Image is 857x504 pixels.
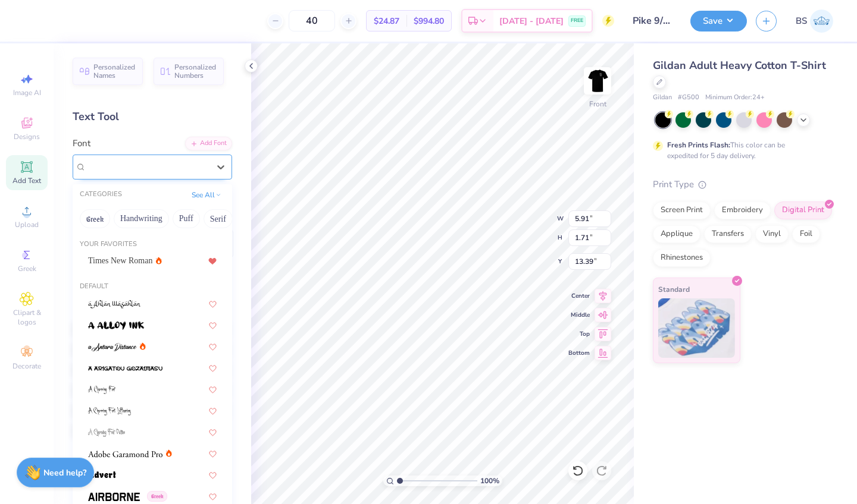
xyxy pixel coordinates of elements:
[204,209,233,228] button: Serif
[174,63,217,80] span: Personalized Numbers
[289,10,335,31] input: – –
[173,209,200,228] button: Puff
[571,17,583,25] span: FREE
[88,407,131,415] img: A Charming Font Leftleaning
[88,493,140,501] img: Airborne
[653,58,826,73] span: Gildan Adult Heavy Cotton T-Shirt
[667,140,814,161] div: This color can be expedited for 5 day delivery.
[80,209,110,228] button: Greek
[480,475,499,486] span: 100 %
[13,88,41,97] span: Image AI
[568,330,590,338] span: Top
[88,364,162,373] img: a Arigatou Gozaimasu
[88,471,116,480] img: Advert
[188,189,225,201] button: See All
[690,11,747,31] button: Save
[73,137,90,150] label: Font
[714,201,771,219] div: Embroidery
[705,93,765,103] span: Minimum Order: 24 +
[12,361,41,371] span: Decorate
[147,491,167,502] span: Greek
[185,137,232,150] div: Add Font
[114,209,169,228] button: Handwriting
[88,322,144,330] img: a Alloy Ink
[88,450,162,458] img: Adobe Garamond Pro
[658,283,690,295] span: Standard
[589,99,606,109] div: Front
[43,467,86,478] strong: Need help?
[796,10,833,33] a: BS
[678,93,699,103] span: # G500
[499,15,564,27] span: [DATE] - [DATE]
[792,225,820,243] div: Foil
[73,240,232,250] div: Your Favorites
[18,264,36,273] span: Greek
[374,15,399,27] span: $24.87
[414,15,444,27] span: $994.80
[80,190,122,200] div: CATEGORIES
[88,343,137,351] img: a Antara Distance
[88,300,141,308] img: a Ahlan Wasahlan
[93,63,136,80] span: Personalized Names
[755,225,789,243] div: Vinyl
[658,298,735,358] img: Standard
[704,225,752,243] div: Transfers
[653,225,700,243] div: Applique
[568,311,590,319] span: Middle
[88,254,152,267] span: Times New Roman
[586,69,609,93] img: Front
[568,349,590,357] span: Bottom
[73,109,232,125] div: Text Tool
[88,386,116,394] img: A Charming Font
[810,10,833,33] img: Briana Sampson
[653,249,711,267] div: Rhinestones
[6,308,48,327] span: Clipart & logos
[653,93,672,103] span: Gildan
[88,429,125,437] img: A Charming Font Outline
[73,282,232,292] div: Default
[623,9,681,33] input: Untitled Design
[15,220,39,229] span: Upload
[653,178,833,191] div: Print Type
[774,201,832,219] div: Digital Print
[796,14,807,28] span: BS
[653,201,711,219] div: Screen Print
[568,292,590,300] span: Center
[667,140,730,150] strong: Fresh Prints Flash:
[12,176,41,185] span: Add Text
[14,132,40,141] span: Designs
